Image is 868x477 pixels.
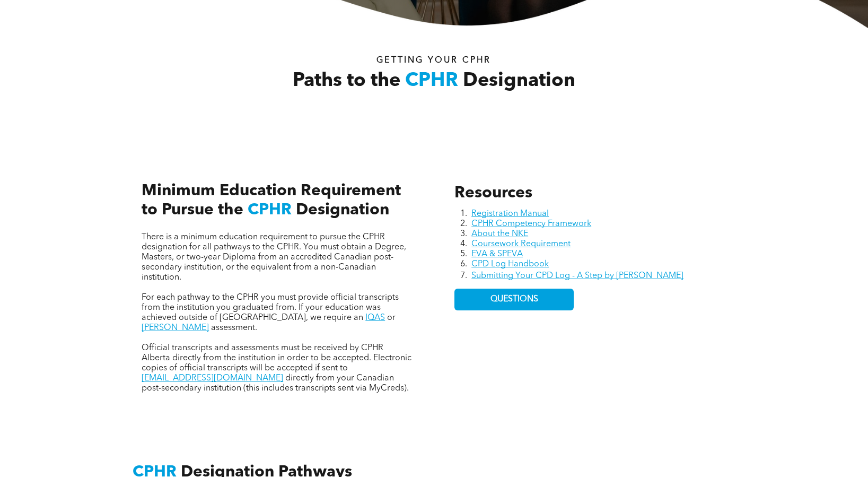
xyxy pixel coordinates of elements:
a: About the NKE [471,230,528,238]
a: CPD Log Handbook [471,260,549,268]
span: Designation [463,72,575,91]
span: CPHR [405,72,458,91]
a: CPHR Competency Framework [471,220,591,228]
span: assessment. [211,324,257,332]
a: Submitting Your CPD Log - A Step by [PERSON_NAME] [471,272,683,280]
a: QUESTIONS [454,289,574,310]
span: Official transcripts and assessments must be received by CPHR Alberta directly from the instituti... [142,344,411,372]
span: There is a minimum education requirement to pursue the CPHR designation for all pathways to the C... [142,233,406,282]
span: Designation [296,202,389,218]
a: IQAS [365,314,385,322]
span: QUESTIONS [490,294,538,305]
a: [PERSON_NAME] [142,324,209,332]
a: Coursework Requirement [471,240,571,248]
span: or [387,314,396,322]
a: EVA & SPEVA [471,250,523,258]
a: [EMAIL_ADDRESS][DOMAIN_NAME] [142,374,283,383]
span: CPHR [248,202,292,218]
span: Resources [454,185,532,201]
span: For each pathway to the CPHR you must provide official transcripts from the institution you gradu... [142,293,399,322]
span: Getting your Cphr [376,56,491,65]
a: Registration Manual [471,210,549,218]
span: Minimum Education Requirement to Pursue the [142,183,401,218]
span: Paths to the [293,72,400,91]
